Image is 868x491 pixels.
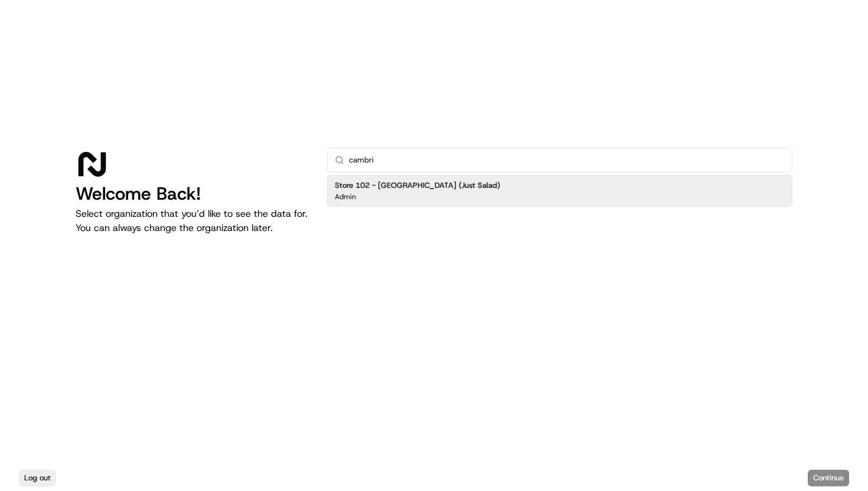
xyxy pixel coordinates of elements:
[76,207,308,235] p: Select organization that you’d like to see the data for. You can always change the organization l...
[76,183,308,204] h1: Welcome Back!
[335,192,356,201] p: Admin
[335,180,500,191] h2: Store 102 - [GEOGRAPHIC_DATA] (Just Salad)
[327,173,792,209] div: Suggestions
[19,470,56,486] button: Log out
[349,148,785,172] input: Type to search...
